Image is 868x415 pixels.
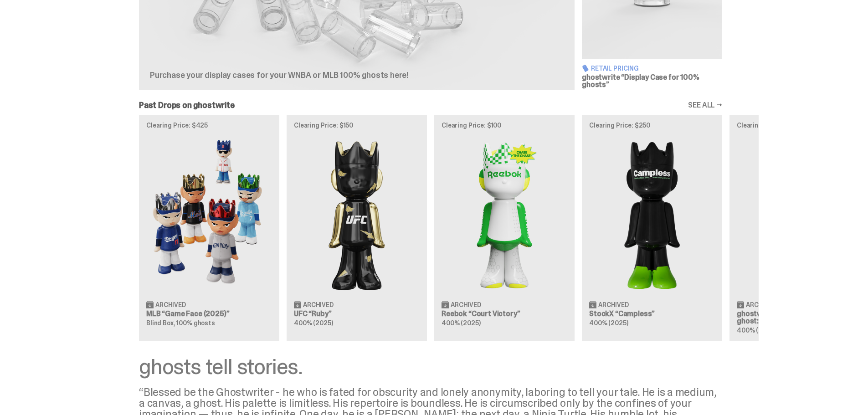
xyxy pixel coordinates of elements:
p: Clearing Price: $250 [589,122,715,128]
span: 100% ghosts [176,319,215,327]
span: 400% (2025) [294,319,333,327]
img: Campless [589,136,715,293]
span: Archived [746,302,776,308]
h3: StockX “Campless” [589,310,715,318]
p: Clearing Price: $425 [146,122,272,128]
a: Clearing Price: $100 Court Victory Archived [434,115,575,341]
img: Schrödinger's ghost: Orange Vibe [737,136,863,293]
h3: UFC “Ruby” [294,310,420,318]
a: Clearing Price: $425 Game Face (2025) Archived [139,115,279,341]
span: Blind Box, [146,319,175,327]
h3: ghostwrite “Display Case for 100% ghosts” [582,74,722,88]
span: Archived [303,302,334,308]
p: Purchase your display cases for your WNBA or MLB 100% ghosts here! [150,71,442,79]
img: Ruby [294,136,420,293]
a: SEE ALL → [688,102,722,109]
span: 400% (2025) [737,326,776,334]
div: ghosts tell stories. [139,356,722,378]
p: Clearing Price: $100 [442,122,567,128]
a: Clearing Price: $250 Campless Archived [582,115,722,341]
h3: Reebok “Court Victory” [442,310,567,318]
span: 400% (2025) [442,319,480,327]
img: Game Face (2025) [146,136,272,293]
span: Archived [451,302,481,308]
a: Clearing Price: $150 Ruby Archived [287,115,427,341]
p: Clearing Price: $150 [294,122,420,128]
img: Court Victory [442,136,567,293]
h3: ghostwrite “[PERSON_NAME]'s ghost: Orange Vibe” [737,310,863,325]
h3: MLB “Game Face (2025)” [146,310,272,318]
span: Archived [598,302,629,308]
span: Retail Pricing [591,65,639,72]
span: Archived [155,302,186,308]
h2: Past Drops on ghostwrite [139,101,235,109]
span: 400% (2025) [589,319,628,327]
p: Clearing Price: $150 [737,122,863,128]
